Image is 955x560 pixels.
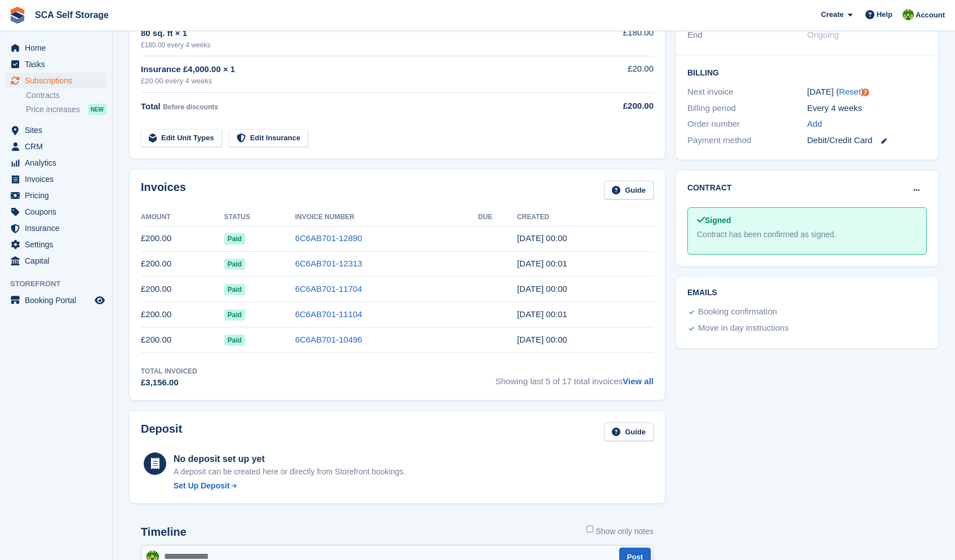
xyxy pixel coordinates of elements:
h2: Contract [687,182,732,194]
div: End [687,29,807,42]
a: 6C6AB701-12313 [295,259,362,268]
h2: Deposit [141,423,182,441]
h2: Billing [687,66,927,78]
span: Paid [224,284,245,295]
th: Invoice Number [295,208,478,226]
a: menu [6,139,106,154]
img: stora-icon-8386f47178a22dfd0bd8f6a31ec36ba5ce8667c1dd55bd0f319d3a0aa187defe.svg [9,7,26,24]
time: 2025-07-13 23:00:53 UTC [517,284,567,294]
a: Guide [604,181,654,199]
span: Help [877,9,892,20]
a: menu [6,40,106,56]
div: Tooltip anchor [860,87,870,97]
div: Booking confirmation [698,305,777,319]
a: Set Up Deposit [174,480,406,492]
span: Home [25,40,92,56]
td: £20.00 [575,56,654,93]
span: Pricing [25,188,92,203]
td: £180.00 [575,20,654,56]
a: menu [6,204,106,220]
span: Create [821,9,843,20]
a: Edit Unit Types [141,129,222,148]
p: A deposit can be created here or directly from Storefront bookings. [174,466,406,478]
span: Storefront [10,278,112,290]
span: Paid [224,259,245,270]
div: No deposit set up yet [174,452,406,466]
time: 2025-09-07 23:00:28 UTC [517,233,567,243]
span: Capital [25,253,92,269]
td: £200.00 [141,327,224,353]
span: Paid [224,335,245,346]
a: SCA Self Storage [30,6,113,24]
a: menu [6,188,106,203]
div: Contract has been confirmed as signed. [697,229,917,241]
span: Insurance [25,220,92,236]
a: 6C6AB701-11704 [295,284,362,294]
h2: Emails [687,288,927,297]
a: 6C6AB701-11104 [295,309,362,319]
th: Amount [141,208,224,226]
a: menu [6,253,106,269]
a: Reset [839,87,861,96]
a: menu [6,56,106,72]
td: £200.00 [141,226,224,251]
h2: Invoices [141,181,186,199]
span: Subscriptions [25,73,92,88]
a: View all [623,376,654,386]
a: 6C6AB701-10496 [295,335,362,344]
span: Price increases [26,104,80,115]
span: Booking Portal [25,292,92,308]
div: £20.00 every 4 weeks [141,75,575,87]
td: £200.00 [141,277,224,302]
span: Invoices [25,171,92,187]
div: NEW [88,104,106,115]
th: Status [224,208,295,226]
a: Guide [604,423,654,441]
div: Set Up Deposit [174,480,230,492]
a: Edit Insurance [229,129,309,148]
span: Showing last 5 of 17 total invoices [495,366,654,389]
td: £200.00 [141,302,224,327]
span: Account [916,10,945,21]
span: Sites [25,122,92,138]
a: menu [6,171,106,187]
div: Billing period [687,102,807,115]
span: Settings [25,237,92,252]
div: Insurance £4,000.00 × 1 [141,63,575,76]
a: Add [807,118,823,131]
span: Coupons [25,204,92,220]
span: Total [141,101,161,111]
input: Show only notes [587,526,593,532]
a: menu [6,155,106,171]
span: CRM [25,139,92,154]
span: Tasks [25,56,92,72]
div: Every 4 weeks [807,102,927,115]
span: Paid [224,309,245,321]
a: menu [6,220,106,236]
time: 2025-05-18 23:00:58 UTC [517,335,567,344]
span: Before discounts [163,103,218,111]
div: Order number [687,118,807,131]
label: Show only notes [587,526,654,537]
a: menu [6,73,106,88]
div: Debit/Credit Card [807,134,927,147]
div: £200.00 [575,100,654,113]
a: Contracts [26,90,106,101]
img: Sam Chapman [903,9,914,20]
div: [DATE] ( ) [807,86,927,99]
h2: Timeline [141,526,186,539]
div: £3,156.00 [141,376,197,389]
time: 2025-08-10 23:01:07 UTC [517,259,567,268]
span: Ongoing [807,30,839,39]
div: £180.00 every 4 weeks [141,40,575,50]
span: Analytics [25,155,92,171]
a: menu [6,122,106,138]
div: Next invoice [687,86,807,99]
span: Paid [224,233,245,245]
div: Signed [697,215,917,226]
th: Created [517,208,654,226]
td: £200.00 [141,251,224,277]
a: 6C6AB701-12890 [295,233,362,243]
div: Payment method [687,134,807,147]
a: menu [6,237,106,252]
